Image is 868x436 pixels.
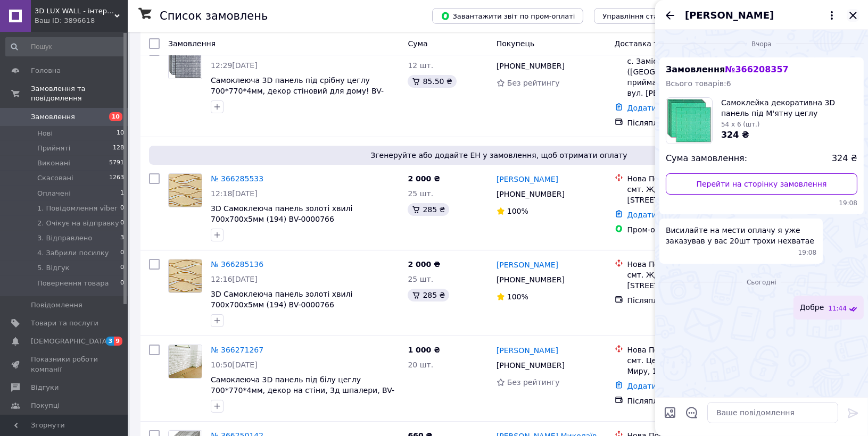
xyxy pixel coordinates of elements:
[497,259,558,270] a: [PERSON_NAME]
[497,345,558,356] a: [PERSON_NAME]
[120,233,124,243] span: 3
[211,204,352,223] a: 3D Самоклеюча панель золоті хвилі 700x700x5мм (194) BV-0000766
[117,129,124,138] span: 10
[169,174,202,207] img: Фото товару
[666,199,857,208] span: 19:08 11.10.2025
[37,129,53,138] span: Нові
[659,38,864,49] div: 11.10.2025
[494,272,567,287] div: [PHONE_NUMBER]
[798,248,817,257] span: 19:08 11.10.2025
[627,211,669,219] a: Додати ЕН
[408,203,449,216] div: 285 ₴
[37,219,119,228] span: 2. Очікує на відправку
[35,16,128,26] div: Ваш ID: 3896618
[441,11,575,21] span: Завантажити звіт по пром-оплаті
[800,302,824,313] span: Добре
[211,189,258,198] span: 12:18[DATE]
[602,12,684,20] span: Управління статусами
[742,278,781,287] span: Сьогодні
[497,39,534,48] span: Покупець
[31,300,82,310] span: Повідомлення
[666,79,731,88] span: Всього товарів: 6
[109,112,122,121] span: 10
[664,9,676,22] button: Назад
[725,64,788,74] span: № 366208357
[211,76,384,106] a: Самоклеюча 3D панель під срібну цеглу 700*770*4мм, декор стіновий для дому! BV-0000230
[35,6,114,16] span: 3D LUX WALL - інтернет-магазин декору для дому
[494,187,567,202] div: [PHONE_NUMBER]
[408,289,449,301] div: 285 ₴
[211,275,258,283] span: 12:16[DATE]
[168,173,202,207] a: Фото товару
[666,64,789,74] span: Замовлення
[211,360,258,369] span: 10:50[DATE]
[31,112,75,122] span: Замовлення
[666,173,857,195] a: Перейти на сторінку замовлення
[211,290,352,309] a: 3D Самоклеюча панель золоті хвилі 700x700x5мм (194) BV-0000766
[211,375,394,405] a: Самоклеюча 3D панель під білу цеглу 700*770*4мм, декор на стіни, 3д шпалери, BV-0000174
[31,355,98,374] span: Показники роботи компанії
[153,150,845,161] span: Згенеруйте або додайте ЕН у замовлення, щоб отримати оплату
[37,263,69,273] span: 5. Відгук
[120,248,124,258] span: 0
[627,104,669,112] a: Додати ЕН
[408,275,433,283] span: 25 шт.
[168,39,216,48] span: Замовлення
[828,304,847,313] span: 11:44 12.10.2025
[109,173,124,183] span: 1263
[627,173,748,184] div: Нова Пошта
[721,97,857,119] span: Самоклейка декоративна 3D панель під М'ятну цеглу 700*770*3мм, зелена 3д самоклейка! BV-0000233
[627,355,748,376] div: смт. Цебрикове, №1: вул. Миру, 16Б
[408,360,433,369] span: 20 шт.
[432,8,583,24] button: Завантажити звіт по пром-оплаті
[627,259,748,270] div: Нова Пошта
[31,84,128,103] span: Замовлення та повідомлення
[507,292,528,301] span: 100%
[408,61,433,70] span: 12 шт.
[507,79,560,87] span: Без рейтингу
[408,346,440,354] span: 1 000 ₴
[627,396,748,406] div: Післяплата
[627,382,669,390] a: Додати ЕН
[37,233,92,243] span: 3. Відправлено
[168,45,202,79] a: Фото товару
[37,173,73,183] span: Скасовані
[211,174,263,183] a: № 366285533
[120,279,124,288] span: 0
[160,10,268,22] h1: Список замовлень
[408,260,440,269] span: 2 000 ₴
[627,56,748,98] div: с. Замістя ([GEOGRAPHIC_DATA].), Пункт приймання-видачі (до 30 кг): вул. [PERSON_NAME], 115
[31,401,60,410] span: Покупці
[507,207,528,215] span: 100%
[594,8,692,24] button: Управління статусами
[685,9,774,22] span: [PERSON_NAME]
[494,358,567,373] div: [PHONE_NUMBER]
[685,406,699,420] button: Відкрити шаблони відповідей
[169,345,202,378] img: Фото товару
[507,378,560,387] span: Без рейтингу
[37,204,117,213] span: 1. Повідомлення viber
[168,259,202,293] a: Фото товару
[408,39,427,48] span: Cума
[627,295,748,306] div: Післяплата
[37,279,109,288] span: Повернення товара
[666,225,816,246] span: Висилайте на мести оплачу я уже заказував у вас 20шт трохи нехватае
[169,259,202,292] img: Фото товару
[114,337,122,346] span: 9
[627,224,748,235] div: Пром-оплата
[37,158,70,168] span: Виконані
[721,121,760,128] span: 54 x 6 (шт.)
[120,263,124,273] span: 0
[494,58,567,73] div: [PHONE_NUMBER]
[666,153,747,165] span: Сума замовлення:
[627,118,748,128] div: Післяплата
[211,260,263,269] a: № 366285136
[211,346,263,354] a: № 366271267
[211,61,258,70] span: 12:29[DATE]
[666,98,712,144] img: 5695380951_w160_h160_samoklejka-dekorativna-3d.jpg
[627,345,748,355] div: Нова Пошта
[106,337,114,346] span: 3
